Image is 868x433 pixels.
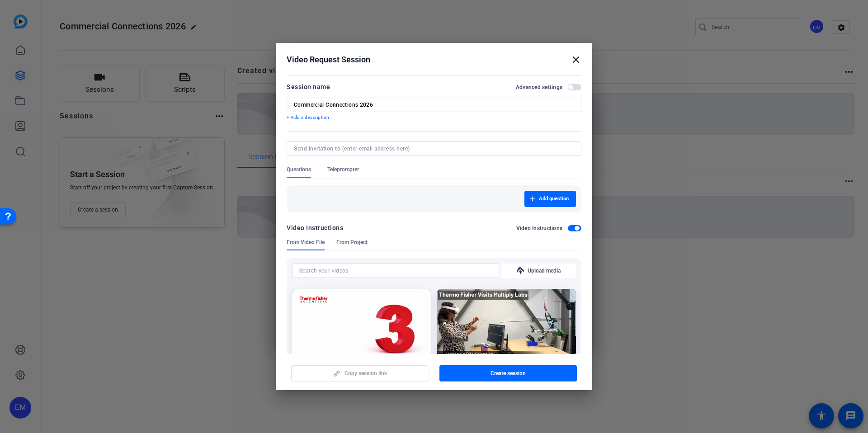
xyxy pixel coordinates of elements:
[294,145,571,152] input: Send invitation to (enter email address here)
[299,265,492,276] input: Search your videos
[439,365,577,381] button: Create session
[287,166,311,173] span: Questions
[516,84,562,91] h2: Advanced settings
[287,222,343,233] div: Video Instructions
[501,264,576,278] button: Upload media
[327,166,359,173] span: Teleprompter
[528,267,561,274] span: Upload media
[287,239,325,246] span: From Video File
[287,54,581,65] div: Video Request Session
[491,370,526,377] span: Create session
[437,289,576,367] img: Not found
[539,195,569,202] span: Add question
[287,114,581,121] p: + Add a description
[292,289,431,367] img: Not found
[516,225,563,232] h2: Video Instructions
[336,239,368,246] span: From Project
[571,54,581,65] mat-icon: close
[294,101,574,108] input: Enter Session Name
[524,191,576,207] button: Add question
[287,81,330,92] div: Session name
